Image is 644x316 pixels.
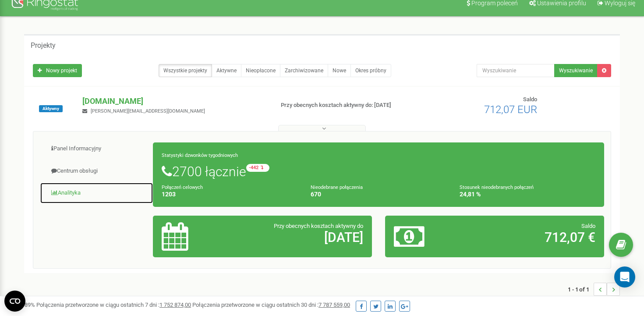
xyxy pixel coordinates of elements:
p: Przy obecnych kosztach aktywny do: [DATE] [281,101,416,110]
button: Open CMP widget [4,291,25,312]
span: Aktywny [39,105,63,112]
h4: 24,81 % [460,191,595,198]
nav: ... [568,274,620,305]
u: 7 787 559,00 [318,302,350,308]
h2: 712,07 € [465,230,595,245]
h4: 1203 [162,191,297,198]
small: Połączeń celowych [162,185,203,190]
a: Aktywne [212,64,241,77]
input: Wyszukiwanie [477,64,555,77]
u: 1 752 874,00 [159,302,191,308]
h2: [DATE] [233,230,363,245]
h4: 670 [311,191,446,198]
span: Połączenia przetworzone w ciągu ostatnich 30 dni : [192,302,350,308]
span: Saldo [523,96,537,103]
a: Wszystkie projekty [159,64,212,77]
small: Nieodebrane połączenia [311,185,363,190]
small: Stosunek nieodebranych połączeń [460,185,534,190]
small: -442 [246,164,269,172]
div: Open Intercom Messenger [614,266,635,288]
a: Panel Informacyjny [40,138,153,160]
small: Statystyki dzwonków tygodniowych [162,153,238,158]
a: Nowy projekt [33,64,82,77]
span: 1 - 1 of 1 [568,283,594,296]
a: Okres próbny [350,64,391,77]
span: Saldo [581,223,595,229]
button: Wyszukiwanie [554,64,598,77]
a: Zarchiwizowane [280,64,328,77]
h1: 2700 łącznie [162,164,595,179]
span: [PERSON_NAME][EMAIL_ADDRESS][DOMAIN_NAME] [91,108,205,114]
span: Połączenia przetworzone w ciągu ostatnich 7 dni : [36,302,191,308]
a: Centrum obsługi [40,160,153,182]
a: Analityka [40,182,153,204]
a: Nowe [328,64,351,77]
span: Przy obecnych kosztach aktywny do [274,223,363,229]
span: 712,07 EUR [484,103,537,116]
a: Nieopłacone [241,64,280,77]
p: [DOMAIN_NAME] [82,96,266,107]
h5: Projekty [31,42,56,50]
